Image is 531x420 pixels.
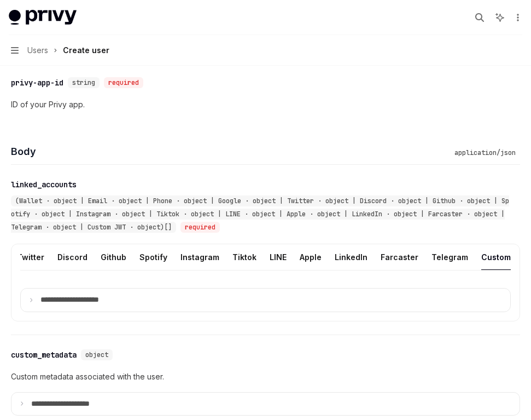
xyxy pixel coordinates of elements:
[180,244,219,270] button: Instagram
[11,197,509,232] span: (Wallet · object | Email · object | Phone · object | Google · object | Twitter · object | Discord...
[11,98,520,111] p: ID of your Privy app.
[27,44,48,57] span: Users
[17,244,44,270] button: Twitter
[63,44,109,57] div: Create user
[57,244,87,270] button: Discord
[11,349,77,360] div: custom_metadata
[104,77,143,88] div: required
[335,244,367,270] button: LinkedIn
[481,244,531,270] button: Custom JWT
[232,244,256,270] button: Tiktok
[9,10,77,25] img: light logo
[180,222,220,233] div: required
[381,244,418,270] button: Farcaster
[431,244,468,270] button: Telegram
[11,179,77,190] div: linked_accounts
[101,244,126,270] button: Github
[11,144,450,159] h4: Body
[11,370,520,383] p: Custom metadata associated with the user.
[270,244,287,270] button: LINE
[11,77,63,88] div: privy-app-id
[72,78,95,87] span: string
[450,147,520,158] div: application/json
[139,244,167,270] button: Spotify
[85,350,108,359] span: object
[511,10,522,25] button: More actions
[300,244,322,270] button: Apple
